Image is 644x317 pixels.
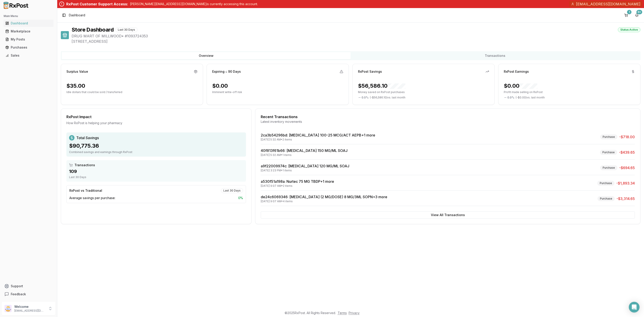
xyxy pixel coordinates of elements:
[115,27,138,32] div: Last 30 Days
[619,150,635,155] span: -$439.65
[349,311,360,315] a: Privacy
[618,27,640,32] div: Status: Active
[4,27,53,35] a: Marketplace
[261,200,387,203] div: [DATE] 9:07 AM • 4 items
[238,196,243,200] span: 0 %
[76,135,99,140] span: Total Savings
[4,51,53,60] a: Sales
[370,96,405,99] span: ( - $56,586.10 ) vs. last month
[362,96,369,99] span: 0.0 %
[629,302,640,313] div: Open Intercom Messenger
[69,150,243,154] div: Combined savings and earnings through RxPost
[4,305,12,312] img: User avatar
[358,69,382,74] div: RxPost Savings
[66,69,88,74] div: Surplus Value
[597,181,614,186] div: Purchase
[636,10,642,14] div: 9+
[351,52,640,59] button: Transactions
[2,36,55,43] button: My Posts
[576,1,640,7] span: [EMAIL_ADDRESS][DOMAIN_NAME]
[261,179,334,184] a: a530f51a198a: Nurtec 75 MG TBDP+1 more
[2,282,55,290] button: Support
[74,163,95,167] span: Transactions
[504,90,635,94] p: Profit made selling on RxPost
[62,52,351,59] button: Overview
[221,188,243,193] div: Last 30 Days
[11,292,26,296] span: Feedback
[261,164,349,168] a: a9f22009974c: [MEDICAL_DATA] 120 MG/ML SOAJ
[5,29,52,34] div: Marketplace
[2,44,55,51] button: Purchases
[5,21,52,26] div: Dashboard
[212,69,241,74] div: Expiring ≤ 90 Days
[69,142,243,149] div: $90,775.36
[616,196,635,201] span: -$3,314.65
[504,69,529,74] div: RxPost Earnings
[516,96,545,99] span: ( - $0.00 ) vs. last month
[212,90,343,94] p: Imminent write-off risk
[5,45,52,50] div: Purchases
[627,10,631,14] div: 1
[2,52,55,59] button: Sales
[4,14,53,18] h2: Main Menu
[69,13,85,17] span: Dashboard
[4,43,53,51] a: Purchases
[2,290,55,298] button: Feedback
[66,121,246,125] div: How RxPost is helping your pharmacy
[69,168,243,174] div: 109
[261,133,375,137] a: 2ca3b54296bd: [MEDICAL_DATA] 100-25 MCG/ACT AEPB+1 more
[261,184,334,188] div: [DATE] 9:07 AM • 2 items
[504,82,537,89] div: $0.00
[619,134,635,140] span: -$718.00
[72,39,640,44] span: [STREET_ADDRESS]
[66,114,246,119] div: RxPost Impact
[600,165,617,170] div: Purchase
[130,2,258,6] p: [PERSON_NAME][EMAIL_ADDRESS][DOMAIN_NAME] is currently accessing this account.
[261,148,347,153] a: 40f813f61b66: [MEDICAL_DATA] 150 MG/ML SOAJ
[72,26,114,33] h1: Store Dashboard
[14,304,45,309] p: Welcome
[261,119,635,124] div: Latest inventory movements
[597,196,615,201] div: Purchase
[261,114,635,119] div: Recent Transactions
[616,181,635,186] span: -$1,893.34
[69,13,85,17] nav: breadcrumb
[338,311,347,315] a: Terms
[261,138,375,141] div: [DATE] 5:32 AM • 2 items
[14,309,45,313] p: [EMAIL_ADDRESS][DOMAIN_NAME]
[212,82,228,89] div: $0.00
[2,2,30,9] img: RxPost Logo
[72,33,640,39] span: DRUG MART OF MILLWOOD • # 1093724353
[4,35,53,43] a: My Posts
[623,12,630,19] button: 1
[619,165,635,170] span: -$694.65
[69,175,243,179] div: Last 30 Days
[633,12,640,19] button: 9+
[261,153,347,157] div: [DATE] 5:32 AM • 1 items
[5,37,52,42] div: My Posts
[66,90,197,94] p: Idle dollars that could be sold / transferred
[69,196,115,200] span: Average savings per purchase:
[358,82,405,89] div: $56,586.10
[358,90,489,94] p: Money saved on RxPost purchases
[66,82,85,89] div: $35.00
[69,188,102,193] div: RxPost vs Traditional
[507,96,514,99] span: 0.0 %
[66,1,128,7] div: RxPost Customer Support Access:
[261,211,635,219] button: View All Transactions
[261,195,387,199] a: de24c6069346: [MEDICAL_DATA] (2 MG/DOSE) 8 MG/3ML SOPN+3 more
[2,20,55,27] button: Dashboard
[261,169,349,172] div: [DATE] 3:23 PM • 1 items
[600,134,617,139] div: Purchase
[600,150,617,155] div: Purchase
[2,28,55,35] button: Marketplace
[4,19,53,27] a: Dashboard
[5,53,52,58] div: Sales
